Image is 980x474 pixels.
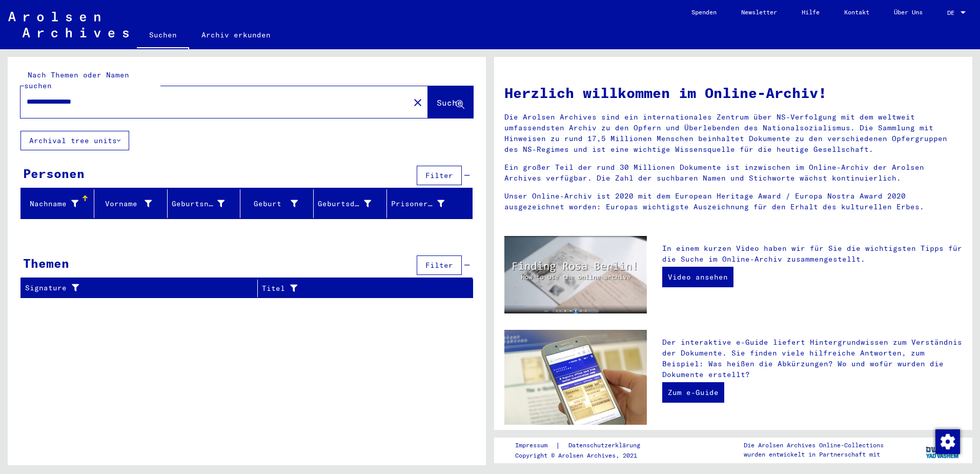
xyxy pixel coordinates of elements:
[244,195,313,212] div: Geburt‏
[318,195,386,212] div: Geburtsdatum
[662,267,733,287] a: Video ansehen
[23,164,85,183] div: Personen
[262,283,447,294] div: Titel
[25,280,257,297] div: Signature
[744,441,884,450] p: Die Arolsen Archives Online-Collections
[21,189,94,218] mat-header-cell: Nachname
[504,191,962,212] p: Unser Online-Archiv ist 2020 mit dem European Heritage Award / Europa Nostra Award 2020 ausgezeic...
[744,450,884,459] p: wurden entwickelt in Partnerschaft mit
[407,92,428,112] button: Clear
[924,437,962,463] img: yv_logo.png
[515,440,556,451] a: Impressum
[515,440,652,451] div: |
[425,171,453,180] span: Filter
[391,199,444,209] div: Prisoner #
[168,189,241,218] mat-header-cell: Geburtsname
[387,189,472,218] mat-header-cell: Prisoner #
[137,23,189,49] a: Suchen
[662,243,962,265] p: In einem kurzen Video haben wir für Sie die wichtigsten Tipps für die Suche im Online-Archiv zusa...
[504,236,647,313] img: video.jpg
[515,451,652,460] p: Copyright © Arolsen Archives, 2021
[935,429,960,454] img: Zustimmung ändern
[947,9,958,16] span: DE
[504,162,962,184] p: Ein großer Teil der rund 30 Millionen Dokumente ist inzwischen im Online-Archiv der Arolsen Archi...
[98,195,167,212] div: Vorname
[25,283,244,293] div: Signature
[662,382,724,403] a: Zum e-Guide
[662,337,962,380] p: Der interaktive e-Guide liefert Hintergrundwissen zum Verständnis der Dokumente. Sie finden viele...
[8,12,129,37] img: Arolsen_neg.svg
[262,280,460,297] div: Titel
[417,166,462,185] button: Filter
[94,189,168,218] mat-header-cell: Vorname
[25,195,94,212] div: Nachname
[504,330,647,425] img: eguide.jpg
[189,23,283,47] a: Archiv erkunden
[504,82,962,104] h1: Herzlich willkommen im Online-Archiv!
[437,97,462,108] span: Suche
[504,112,962,155] p: Die Arolsen Archives sind ein internationales Zentrum über NS-Verfolgung mit dem weltweit umfasse...
[412,96,424,109] mat-icon: close
[240,189,314,218] mat-header-cell: Geburt‏
[172,199,225,209] div: Geburtsname
[23,254,69,272] div: Themen
[417,255,462,275] button: Filter
[425,261,453,270] span: Filter
[244,199,298,209] div: Geburt‏
[21,131,129,150] button: Archival tree units
[172,195,240,212] div: Geburtsname
[98,199,152,209] div: Vorname
[25,199,78,209] div: Nachname
[314,189,387,218] mat-header-cell: Geburtsdatum
[391,195,460,212] div: Prisoner #
[428,86,473,118] button: Suche
[24,70,129,90] mat-label: Nach Themen oder Namen suchen
[560,440,652,451] a: Datenschutzerklärung
[318,199,371,209] div: Geburtsdatum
